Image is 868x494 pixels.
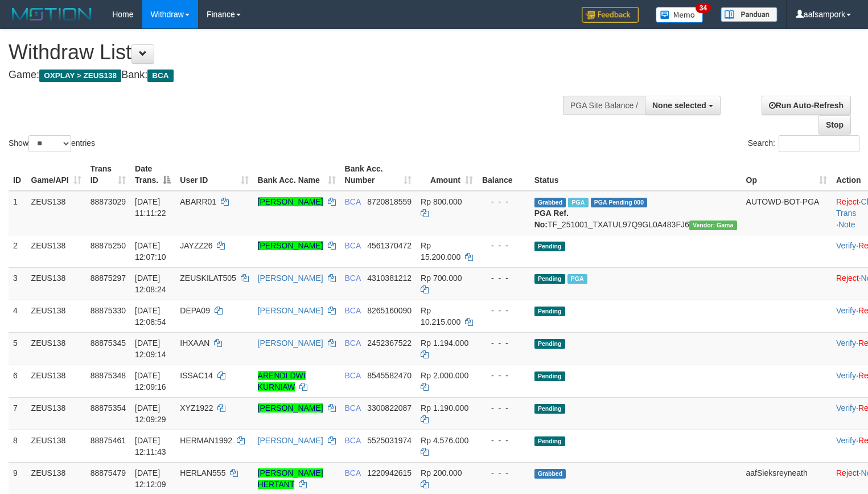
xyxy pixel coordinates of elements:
td: 2 [9,235,27,267]
span: None selected [652,101,706,110]
span: Pending [534,242,565,251]
span: 34 [696,3,711,13]
td: TF_251001_TXATUL97Q9GL0A483FJ6 [530,191,742,235]
div: - - - [482,435,525,446]
a: Reject [836,197,859,206]
span: [DATE] 12:09:29 [135,403,166,424]
a: [PERSON_NAME] [258,436,323,445]
span: 88875345 [90,338,126,348]
th: User ID: activate to sort column ascending [175,158,253,191]
a: Verify [836,338,856,348]
span: Rp 700.000 [421,273,462,283]
td: ZEUS138 [27,365,86,397]
td: ZEUS138 [27,267,86,300]
td: 1 [9,191,27,235]
span: ABARR01 [180,197,216,206]
a: ARENDI DWI KURNIAW [258,371,306,391]
div: - - - [482,467,525,479]
span: 88873029 [90,197,126,206]
span: Rp 200.000 [421,468,462,477]
span: 88875330 [90,306,126,315]
span: Marked by aafnoeunsreypich [567,274,587,284]
span: Pending [534,436,565,446]
a: Verify [836,403,856,413]
span: Pending [534,371,565,381]
span: DEPA09 [180,306,210,315]
span: 88875461 [90,436,126,445]
a: Reject [836,468,859,477]
div: PGA Site Balance / [563,96,645,115]
td: AUTOWD-BOT-PGA [742,191,832,235]
span: BCA [345,197,361,206]
td: ZEUS138 [27,332,86,365]
a: [PERSON_NAME] [258,241,323,250]
span: [DATE] 12:09:16 [135,371,166,391]
a: Stop [818,115,851,134]
th: Bank Acc. Name: activate to sort column ascending [253,158,340,191]
th: ID [9,158,27,191]
span: BCA [345,338,361,348]
span: Copy 1220942615 to clipboard [367,468,412,477]
a: Verify [836,241,856,250]
span: Pending [534,274,565,284]
span: BCA [345,241,361,250]
td: ZEUS138 [27,235,86,267]
a: [PERSON_NAME] [258,306,323,315]
td: 8 [9,430,27,462]
input: Search: [779,135,859,152]
select: Showentries [28,135,71,152]
td: ZEUS138 [27,300,86,332]
span: Copy 8720818559 to clipboard [367,197,412,206]
h4: Game: Bank: [9,70,567,81]
span: BCA [345,306,361,315]
td: 6 [9,365,27,397]
th: Game/API: activate to sort column ascending [27,158,86,191]
span: Pending [534,307,565,316]
th: Op: activate to sort column ascending [742,158,832,191]
a: Verify [836,306,856,315]
div: - - - [482,305,525,316]
span: Marked by aafnoeunsreypich [568,198,588,207]
span: Rp 10.215.000 [421,306,460,326]
th: Balance [478,158,530,191]
span: Pending [534,339,565,349]
img: Button%20Memo.svg [656,7,704,23]
td: ZEUS138 [27,430,86,462]
span: Copy 3300822087 to clipboard [367,403,412,413]
div: - - - [482,240,525,251]
span: Grabbed [534,198,566,207]
td: 5 [9,332,27,365]
th: Status [530,158,742,191]
span: [DATE] 12:12:09 [135,468,166,489]
td: 7 [9,397,27,430]
span: 88875479 [90,468,126,477]
th: Bank Acc. Number: activate to sort column ascending [340,158,417,191]
span: Vendor URL: https://trx31.1velocity.biz [689,221,737,230]
label: Search: [748,135,859,152]
span: BCA [345,371,361,380]
img: Feedback.jpg [582,7,639,23]
span: BCA [345,403,361,413]
a: [PERSON_NAME] [258,403,323,413]
span: BCA [345,468,361,477]
span: IHXAAN [180,338,209,348]
span: [DATE] 12:07:10 [135,241,166,262]
span: 88875297 [90,273,126,283]
span: OXPLAY > ZEUS138 [39,70,121,82]
span: HERLAN555 [180,468,225,477]
span: Grabbed [534,469,566,479]
a: Verify [836,371,856,380]
span: Copy 5525031974 to clipboard [367,436,412,445]
a: [PERSON_NAME] [258,338,323,348]
span: [DATE] 12:08:54 [135,306,166,326]
span: BCA [147,70,173,82]
a: Note [838,220,855,229]
th: Amount: activate to sort column ascending [416,158,478,191]
span: 88875348 [90,371,126,380]
span: Rp 1.190.000 [421,403,468,413]
div: - - - [482,337,525,349]
label: Show entries [9,135,95,152]
a: Verify [836,436,856,445]
span: Copy 4561370472 to clipboard [367,241,412,250]
td: 3 [9,267,27,300]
